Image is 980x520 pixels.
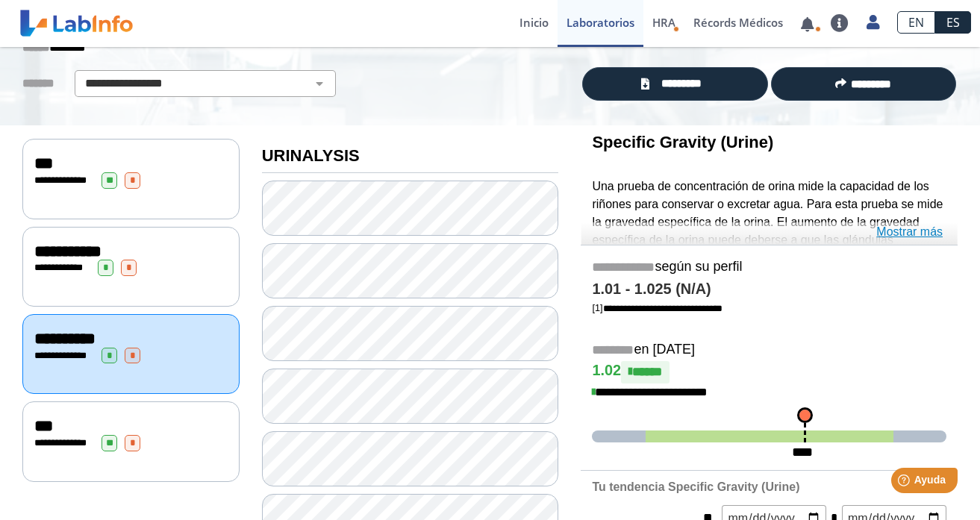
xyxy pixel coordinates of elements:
[592,342,946,359] h5: en [DATE]
[876,223,943,241] a: Mostrar más
[592,480,799,493] b: Tu tendencia Specific Gravity (Urine)
[592,178,946,410] p: Una prueba de concentración de orina mide la capacidad de los riñones para conservar o excretar a...
[592,361,946,383] h4: 1.02
[652,15,675,30] span: HRA
[847,462,964,504] iframe: Help widget launcher
[262,146,360,165] b: URINALYSIS
[592,133,773,151] b: Specific Gravity (Urine)
[592,281,946,298] h4: 1.01 - 1.025 (N/A)
[592,259,946,276] h5: según su perfil
[592,302,722,313] a: [1]
[935,11,971,34] a: ES
[897,11,935,34] a: EN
